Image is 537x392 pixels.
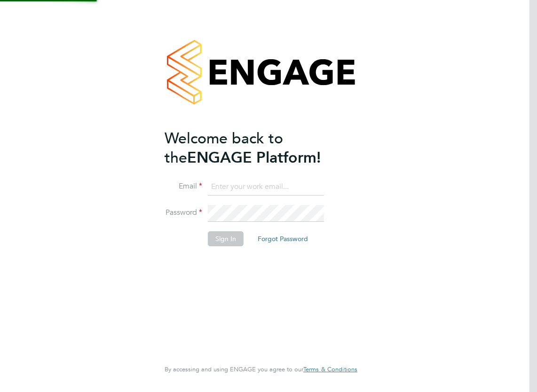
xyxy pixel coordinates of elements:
label: Password [165,208,202,218]
input: Enter your work email... [208,179,324,196]
h2: ENGAGE Platform! [165,129,348,167]
a: Terms & Conditions [303,366,357,373]
span: By accessing and using ENGAGE you agree to our [165,365,357,373]
span: Welcome back to the [165,129,283,167]
button: Sign In [208,231,244,246]
label: Email [165,181,202,191]
button: Forgot Password [250,231,316,246]
span: Terms & Conditions [303,365,357,373]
